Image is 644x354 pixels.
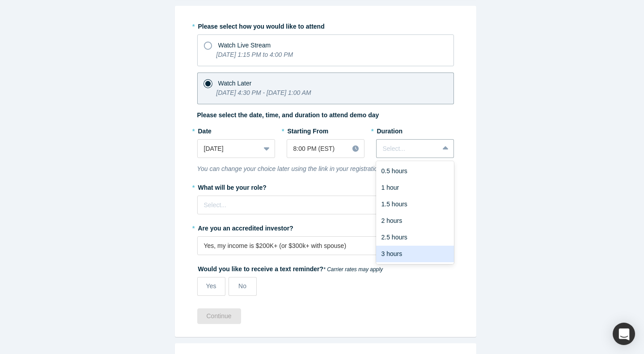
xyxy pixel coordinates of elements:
[218,42,271,49] span: Watch Live Stream
[376,179,454,196] div: 1 hour
[197,124,275,136] label: Date
[376,246,454,262] div: 3 hours
[376,213,454,229] div: 2 hours
[206,282,216,290] span: Yes
[204,241,432,251] div: Yes, my income is $200K+ (or $300k+ with spouse)
[197,19,454,31] label: Please select how you would like to attend
[376,196,454,213] div: 1.5 hours
[197,308,241,324] button: Continue
[323,266,383,273] em: * Carrier rates may apply
[197,261,454,274] label: Would you like to receive a text reminder?
[218,80,252,87] span: Watch Later
[216,89,311,96] i: [DATE] 4:30 PM - [DATE] 1:00 AM
[197,221,454,233] label: Are you an accredited investor?
[376,124,454,136] label: Duration
[376,163,454,179] div: 0.5 hours
[287,124,329,136] label: Starting From
[197,111,379,120] label: Please select the date, time, and duration to attend demo day
[238,282,246,290] span: No
[376,229,454,246] div: 2.5 hours
[216,51,293,58] i: [DATE] 1:15 PM to 4:00 PM
[197,180,454,192] label: What will be your role?
[197,165,436,172] i: You can change your choice later using the link in your registration confirmation email.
